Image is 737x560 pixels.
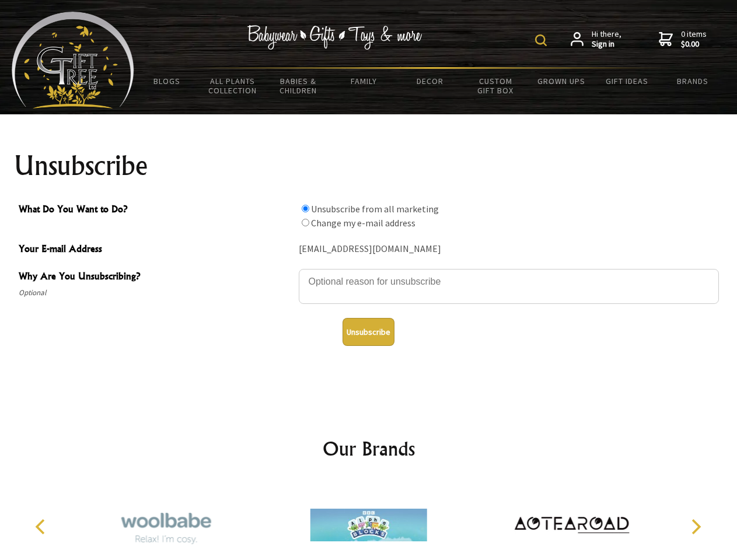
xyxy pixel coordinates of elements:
label: Change my e-mail address [311,217,415,229]
div: [EMAIL_ADDRESS][DOMAIN_NAME] [299,240,719,258]
a: Family [331,69,397,93]
h1: Unsubscribe [14,152,724,180]
button: Unsubscribe [343,318,394,346]
span: Optional [19,286,293,300]
span: Why Are You Unsubscribing? [19,269,293,286]
button: Next [683,514,708,540]
input: What Do You Want to Do? [302,219,309,226]
a: BLOGS [134,69,200,93]
a: Custom Gift Box [463,69,529,103]
a: All Plants Collection [200,69,266,103]
a: Decor [397,69,463,93]
img: Babywear - Gifts - Toys & more [247,25,422,50]
textarea: Why Are You Unsubscribing? [299,269,719,304]
a: Gift Ideas [594,69,660,93]
span: Your E-mail Address [19,242,293,258]
span: What Do You Want to Do? [19,202,293,219]
a: Grown Ups [528,69,594,93]
label: Unsubscribe from all marketing [311,203,439,215]
strong: Sign in [592,39,621,50]
a: Brands [660,69,726,93]
input: What Do You Want to Do? [302,205,309,212]
a: 0 items$0.00 [659,29,707,50]
button: Previous [29,514,55,540]
a: Babies & Children [266,69,331,103]
strong: $0.00 [681,39,707,50]
span: 0 items [681,29,707,50]
img: Babyware - Gifts - Toys and more... [12,12,134,108]
span: Hi there, [592,29,621,50]
h2: Our Brands [23,435,714,463]
a: Hi there,Sign in [571,29,621,50]
img: product search [535,34,547,46]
